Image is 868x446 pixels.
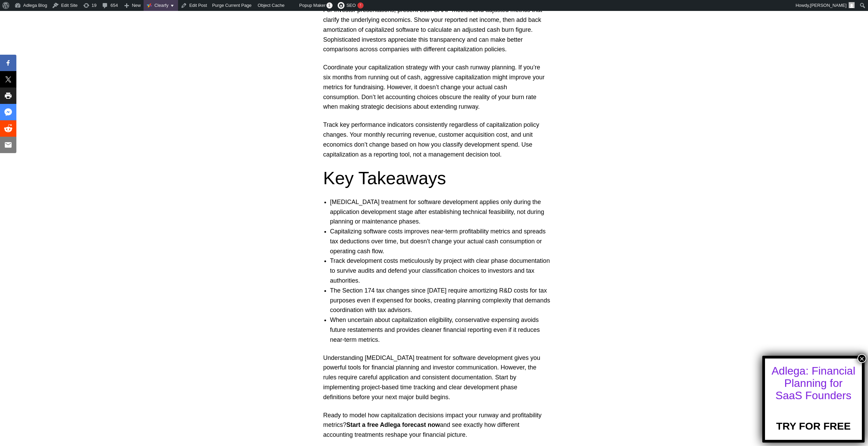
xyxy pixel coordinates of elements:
span: [PERSON_NAME] [810,3,847,8]
p: Track key performance indicators consistently regardless of capitalization policy changes. Your m... [323,120,545,159]
strong: Start a free Adlega forecast now [347,421,440,428]
li: Capitalizing software costs improves near-term profitability metrics and spreads tax deductions o... [330,227,552,256]
p: For investor presentations, present both GAAP metrics and adjusted metrics that clarify the under... [323,5,545,54]
p: Coordinate your capitalization strategy with your cash runway planning. If you’re six months from... [323,63,545,112]
li: When uncertain about capitalization eligibility, conservative expensing avoids future restatement... [330,315,552,344]
div: ! [357,2,364,9]
li: Track development costs meticulously by project with clear phase documentation to survive audits ... [330,256,552,285]
li: [MEDICAL_DATA] treatment for software development applies only during the application development... [330,197,552,227]
li: The Section 174 tax changes since [DATE] require amortizing R&D costs for tax purposes even if ex... [330,286,552,315]
span: SEO [347,3,356,8]
a: TRY FOR FREE [776,409,851,432]
span: 1 [326,2,333,9]
p: Understanding [MEDICAL_DATA] treatment for software development gives you powerful tools for fina... [323,353,545,402]
button: Close [857,354,866,363]
p: Ready to model how capitalization decisions impact your runway and profitability metrics? and see... [323,410,545,440]
div: Adlega: Financial Planning for SaaS Founders [771,365,856,402]
h2: Key Takeaways [323,167,545,189]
